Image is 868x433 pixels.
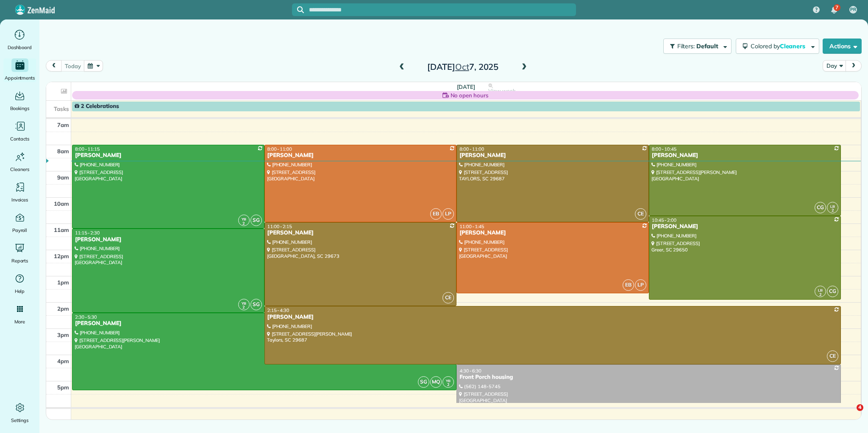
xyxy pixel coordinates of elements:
[11,416,29,425] span: Settings
[242,301,246,306] span: YB
[827,286,838,297] span: CG
[823,39,862,54] button: Actions
[75,314,97,320] span: 2:30 - 5:30
[57,174,69,181] span: 9am
[857,404,863,411] span: 4
[250,215,262,226] span: SG
[267,152,454,159] div: [PERSON_NAME]
[443,381,453,389] small: 2
[15,287,25,295] span: Help
[459,229,646,237] div: [PERSON_NAME]
[250,299,262,310] span: SG
[652,146,676,152] span: 8:00 - 10:45
[455,61,469,72] span: Oct
[459,374,838,381] div: Front Porch housing
[659,39,732,54] a: Filters: Default
[446,378,451,383] span: YB
[651,152,839,159] div: [PERSON_NAME]
[75,146,100,152] span: 8:00 - 11:15
[430,376,442,388] span: MQ
[297,6,304,13] svg: Focus search
[267,146,292,152] span: 8:00 - 11:00
[3,401,36,425] a: Settings
[663,39,732,54] button: Filters: Default
[651,223,839,230] div: [PERSON_NAME]
[11,196,28,204] span: Invoices
[652,217,676,223] span: 10:45 - 2:00
[635,279,646,291] span: LP
[75,320,454,327] div: [PERSON_NAME]
[54,200,69,207] span: 10am
[457,83,475,90] span: [DATE]
[815,202,826,213] span: CG
[418,376,429,388] span: SG
[677,42,695,50] span: Filters:
[61,60,84,72] button: today
[267,223,292,229] span: 11:00 - 2:15
[823,60,846,72] button: Day
[3,272,36,295] a: Help
[488,88,515,94] span: View week
[839,404,860,425] iframe: Intercom live chat
[242,217,246,221] span: YB
[10,135,29,143] span: Contacts
[10,165,29,174] span: Cleaners
[14,317,25,326] span: More
[459,368,481,374] span: 4:30 - 6:30
[57,121,69,128] span: 7am
[442,292,454,303] span: CE
[57,384,69,391] span: 5pm
[57,331,69,338] span: 3pm
[459,146,484,152] span: 8:00 - 11:00
[292,6,304,13] button: Focus search
[3,89,36,113] a: Bookings
[267,229,454,237] div: [PERSON_NAME]
[451,91,489,99] span: No open hours
[75,103,119,110] span: 2 Celebrations
[430,208,442,220] span: EB
[827,207,838,215] small: 2
[75,152,262,159] div: [PERSON_NAME]
[8,43,32,52] span: Dashboard
[751,42,808,50] span: Colored by
[459,223,484,229] span: 11:00 - 1:45
[57,279,69,286] span: 1pm
[3,180,36,204] a: Invoices
[3,119,36,143] a: Contacts
[459,152,646,159] div: [PERSON_NAME]
[12,226,28,234] span: Payroll
[815,291,826,299] small: 2
[239,303,249,312] small: 2
[46,60,62,72] button: prev
[11,256,28,265] span: Reports
[267,314,839,321] div: [PERSON_NAME]
[75,236,262,243] div: [PERSON_NAME]
[780,42,807,50] span: Cleaners
[5,74,35,82] span: Appointments
[818,288,823,292] span: LB
[3,211,36,234] a: Payroll
[736,39,819,54] button: Colored byCleaners
[442,208,454,220] span: LP
[54,253,69,259] span: 12pm
[3,28,36,52] a: Dashboard
[75,230,100,236] span: 11:15 - 2:30
[696,42,719,50] span: Default
[3,58,36,82] a: Appointments
[54,226,69,233] span: 11am
[57,358,69,364] span: 4pm
[267,307,289,313] span: 2:15 - 4:30
[57,305,69,312] span: 2pm
[10,104,30,113] span: Bookings
[239,220,249,228] small: 2
[830,204,835,209] span: LB
[850,6,856,13] span: PR
[827,350,838,362] span: CE
[825,1,843,19] div: 7 unread notifications
[835,4,838,11] span: 7
[3,150,36,174] a: Cleaners
[635,208,646,220] span: CE
[846,60,862,72] button: next
[57,148,69,154] span: 8am
[410,62,516,72] h2: [DATE] 7, 2025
